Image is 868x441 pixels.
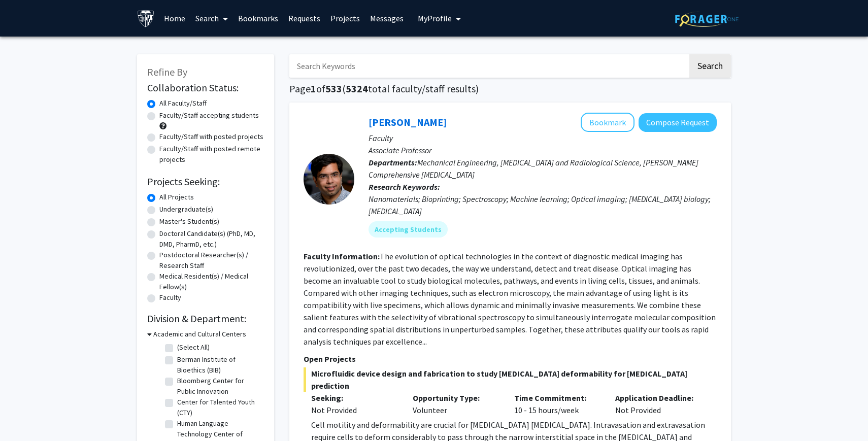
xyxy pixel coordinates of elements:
div: 10 - 15 hours/week [507,392,608,416]
p: Seeking: [311,392,397,404]
a: Search [190,1,233,36]
label: Center for Talented Youth (CTY) [177,397,261,418]
span: My Profile [418,13,452,23]
label: All Faculty/Staff [159,98,207,109]
p: Opportunity Type: [413,392,499,404]
h2: Projects Seeking: [147,176,264,188]
iframe: Chat [8,395,43,433]
label: Faculty/Staff with posted projects [159,131,263,142]
label: Berman Institute of Bioethics (BIB) [177,354,261,376]
label: Medical Resident(s) / Medical Fellow(s) [159,271,264,292]
label: (Select All) [177,342,210,353]
span: 5324 [346,82,368,95]
button: Compose Request to Ishan Barman [639,113,717,132]
h2: Collaboration Status: [147,82,264,94]
a: Messages [365,1,409,36]
p: Time Commitment: [514,392,600,404]
p: Associate Professor [369,144,717,156]
a: Requests [283,1,325,36]
h1: Page of ( total faculty/staff results) [289,83,731,95]
img: Johns Hopkins University Logo [137,10,155,27]
p: Application Deadline: [615,392,702,404]
mat-chip: Accepting Students [369,221,448,238]
div: Nanomaterials; Bioprinting; Spectroscopy; Machine learning; Optical imaging; [MEDICAL_DATA] biolo... [369,193,717,217]
label: Faculty [159,292,181,303]
img: ForagerOne Logo [675,11,739,27]
button: Add Ishan Barman to Bookmarks [581,113,635,132]
fg-read-more: The evolution of optical technologies in the context of diagnostic medical imaging has revolution... [304,251,716,347]
button: Search [689,54,731,78]
div: Not Provided [311,404,397,416]
span: 533 [325,82,342,95]
div: Not Provided [608,392,709,416]
a: Home [159,1,190,36]
b: Departments: [369,157,417,167]
label: Postdoctoral Researcher(s) / Research Staff [159,250,264,271]
span: 1 [311,82,316,95]
span: Refine By [147,65,187,78]
p: Faculty [369,132,717,144]
label: Undergraduate(s) [159,204,213,215]
p: Open Projects [304,353,717,365]
label: Faculty/Staff with posted remote projects [159,144,264,165]
label: Faculty/Staff accepting students [159,110,259,121]
label: All Projects [159,192,194,202]
a: Projects [325,1,365,36]
label: Doctoral Candidate(s) (PhD, MD, DMD, PharmD, etc.) [159,228,264,250]
div: Volunteer [405,392,507,416]
label: Bloomberg Center for Public Innovation [177,376,261,397]
h2: Division & Department: [147,313,264,325]
b: Research Keywords: [369,182,440,192]
span: Microfluidic device design and fabrication to study [MEDICAL_DATA] deformability for [MEDICAL_DAT... [304,367,717,392]
label: Master's Student(s) [159,216,219,227]
input: Search Keywords [289,54,688,78]
span: Mechanical Engineering, [MEDICAL_DATA] and Radiological Science, [PERSON_NAME] Comprehensive [MED... [369,157,698,180]
a: Bookmarks [233,1,283,36]
a: [PERSON_NAME] [369,116,447,128]
h3: Academic and Cultural Centers [153,329,246,340]
b: Faculty Information: [304,251,380,261]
